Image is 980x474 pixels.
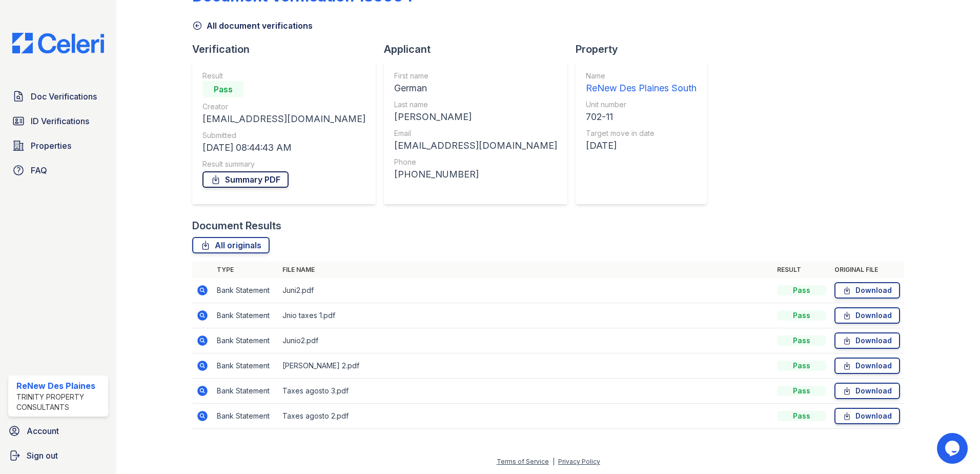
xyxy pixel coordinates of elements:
span: Properties [31,140,71,152]
div: Unit number [586,100,697,110]
a: Download [834,358,900,374]
a: All document verifications [192,19,313,32]
td: Bank Statement [213,379,278,404]
div: 702-11 [586,110,697,124]
div: Pass [777,285,826,295]
div: Pass [777,411,826,421]
div: First name [394,71,557,81]
a: Download [834,332,900,349]
div: [DATE] 08:44:43 AM [202,141,365,155]
a: Download [834,282,900,299]
iframe: chat widget [937,433,970,464]
a: FAQ [8,160,108,181]
a: Name ReNew Des Plaines South [586,71,697,95]
td: Bank Statement [213,278,278,303]
div: [DATE] [586,139,697,153]
div: [EMAIL_ADDRESS][DOMAIN_NAME] [394,139,557,153]
div: Pass [777,310,826,321]
td: Bank Statement [213,404,278,429]
a: Summary PDF [202,171,289,188]
div: Phone [394,157,557,167]
th: File name [278,262,773,278]
div: ReNew Des Plaines South [586,81,697,95]
td: Bank Statement [213,353,278,379]
div: ReNew Des Plaines [16,380,104,392]
a: Terms of Service [497,458,549,465]
div: German [394,81,557,95]
a: Download [834,383,900,399]
div: Target move in date [586,128,697,139]
div: Result [202,71,365,81]
div: Pass [777,335,826,346]
a: Properties [8,135,108,156]
div: [EMAIL_ADDRESS][DOMAIN_NAME] [202,112,365,126]
div: | [553,458,555,465]
a: Doc Verifications [8,86,108,107]
a: Account [4,421,112,441]
img: CE_Logo_Blue-a8612792a0a2168367f1c8372b55b34899dd931a85d93a1a3d3e32e68fde9ad4.png [4,33,112,53]
a: All originals [192,237,270,253]
td: Juni2.pdf [278,278,773,303]
th: Type [213,262,278,278]
span: Account [27,425,59,437]
th: Result [773,262,830,278]
a: Sign out [4,445,112,466]
div: [PERSON_NAME] [394,110,557,124]
a: Download [834,307,900,324]
a: ID Verifications [8,111,108,131]
div: Property [576,42,715,56]
div: Submitted [202,130,365,141]
span: Doc Verifications [31,90,97,103]
div: Pass [777,386,826,396]
div: Trinity Property Consultants [16,392,104,412]
td: Jnio taxes 1.pdf [278,303,773,328]
span: ID Verifications [31,115,89,127]
td: [PERSON_NAME] 2.pdf [278,353,773,379]
td: Taxes agosto 3.pdf [278,379,773,404]
a: Privacy Policy [558,458,600,465]
div: Last name [394,100,557,110]
td: Junio2.pdf [278,328,773,353]
th: Original file [830,262,904,278]
div: Verification [192,42,384,56]
div: Document Results [192,219,281,233]
span: FAQ [31,164,47,176]
td: Taxes agosto 2.pdf [278,404,773,429]
div: [PHONE_NUMBER] [394,167,557,182]
div: Name [586,71,697,81]
a: Download [834,408,900,424]
div: Pass [777,361,826,371]
div: Email [394,128,557,139]
div: Applicant [384,42,576,56]
span: Sign out [27,449,58,462]
div: Creator [202,102,365,112]
div: Result summary [202,159,365,169]
div: Pass [202,81,243,97]
td: Bank Statement [213,328,278,353]
td: Bank Statement [213,303,278,328]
